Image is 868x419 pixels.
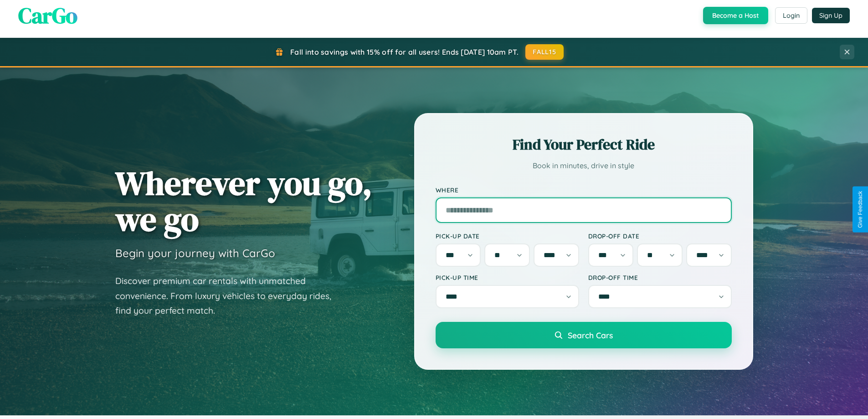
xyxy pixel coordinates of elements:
h2: Find Your Perfect Ride [436,134,732,155]
h1: Wherever you go, we go [115,165,372,237]
p: Book in minutes, drive in style [436,159,732,172]
button: Login [775,7,807,24]
button: Sign Up [812,8,850,23]
label: Pick-up Date [436,232,579,240]
label: Drop-off Date [588,232,732,240]
label: Drop-off Time [588,274,732,281]
button: Search Cars [436,322,732,348]
p: Discover premium car rentals with unmatched convenience. From luxury vehicles to everyday rides, ... [115,274,343,318]
h3: Begin your journey with CarGo [115,246,275,260]
button: FALL15 [525,44,564,60]
span: Fall into savings with 15% off for all users! Ends [DATE] 10am PT. [290,47,519,57]
span: CarGo [18,0,77,31]
div: Give Feedback [857,191,863,228]
label: Where [436,186,732,194]
button: Become a Host [703,7,768,24]
span: Search Cars [568,330,613,340]
label: Pick-up Time [436,274,579,281]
